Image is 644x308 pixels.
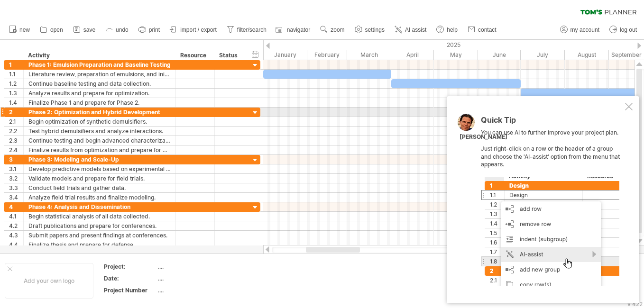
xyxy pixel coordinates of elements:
[28,136,171,145] div: Continue testing and begin advanced characterization.
[465,24,499,36] a: contact
[9,117,23,126] div: 2.1
[9,98,23,107] div: 1.4
[5,263,93,299] div: Add your own logo
[9,70,23,79] div: 1.1
[607,24,640,36] a: log out
[50,27,63,33] span: open
[9,240,23,249] div: 4.4
[9,202,23,211] div: 4
[9,60,23,69] div: 1
[28,98,171,107] div: Finalize Phase 1 and prepare for Phase 2.
[28,108,171,117] div: Phase 2: Optimization and Hybrid Development
[365,27,385,33] span: settings
[307,50,347,60] div: February 2025
[9,79,23,88] div: 1.2
[274,24,313,36] a: navigator
[28,117,171,126] div: Begin optimization of synthetic demulsifiers.
[28,240,171,249] div: Finalize thesis and prepare for defense.
[28,212,171,221] div: Begin statistical analysis of all data collected.
[37,24,66,36] a: open
[28,60,171,69] div: Phase 1: Emulsion Preparation and Baseline Testing
[287,27,310,33] span: navigator
[219,51,240,60] div: Status
[116,27,129,33] span: undo
[28,51,170,60] div: Activity
[28,155,171,164] div: Phase 3: Modeling and Scale-Up
[9,174,23,183] div: 3.2
[9,136,23,145] div: 2.3
[481,116,623,286] div: You can use AI to further improve your project plan. Just right-click on a row or the header of a...
[9,212,23,221] div: 4.1
[9,145,23,154] div: 2.4
[28,79,171,88] div: Continue baseline testing and data collection.
[331,27,344,33] span: zoom
[158,263,238,271] div: ....
[570,27,599,33] span: my account
[104,274,156,282] div: Date:
[104,263,156,271] div: Project:
[9,108,23,117] div: 2
[158,274,238,282] div: ....
[447,27,458,33] span: help
[180,27,217,33] span: import / export
[28,89,171,98] div: Analyze results and prepare for optimization.
[481,116,623,129] div: Quick Tip
[7,24,33,36] a: new
[9,155,23,164] div: 3
[392,24,429,36] a: AI assist
[9,127,23,136] div: 2.2
[28,221,171,230] div: Draft publications and prepare for conferences.
[9,231,23,240] div: 4.3
[620,27,637,33] span: log out
[28,202,171,211] div: Phase 4: Analysis and Dissemination
[71,24,98,36] a: save
[9,89,23,98] div: 1.3
[28,127,171,136] div: Test hybrid demulsifiers and analyze interactions.
[434,24,460,36] a: help
[28,164,171,173] div: Develop predictive models based on experimental data.
[9,193,23,202] div: 3.4
[627,300,643,308] div: v 422
[9,183,23,192] div: 3.3
[83,27,95,33] span: save
[158,286,238,294] div: ....
[558,24,602,36] a: my account
[391,50,434,60] div: April 2025
[565,50,609,60] div: August 2025
[478,50,521,60] div: June 2025
[149,27,160,33] span: print
[405,27,426,33] span: AI assist
[28,193,171,202] div: Analyze field trial results and finalize modeling.
[224,24,269,36] a: filter/search
[478,27,497,33] span: contact
[180,51,209,60] div: Resource
[28,183,171,192] div: Conduct field trials and gather data.
[19,27,30,33] span: new
[103,24,131,36] a: undo
[237,27,267,33] span: filter/search
[28,70,171,79] div: Literature review, preparation of emulsions, and initial testing.
[9,164,23,173] div: 3.1
[9,221,23,230] div: 4.2
[136,24,163,36] a: print
[167,24,220,36] a: import / export
[460,133,507,141] div: [PERSON_NAME]
[263,50,307,60] div: January 2025
[352,24,387,36] a: settings
[347,50,391,60] div: March 2025
[521,50,565,60] div: July 2025
[28,174,171,183] div: Validate models and prepare for field trials.
[434,50,478,60] div: May 2025
[318,24,347,36] a: zoom
[28,145,171,154] div: Finalize results from optimization and prepare for modeling.
[104,286,156,294] div: Project Number
[28,231,171,240] div: Submit papers and present findings at conferences.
